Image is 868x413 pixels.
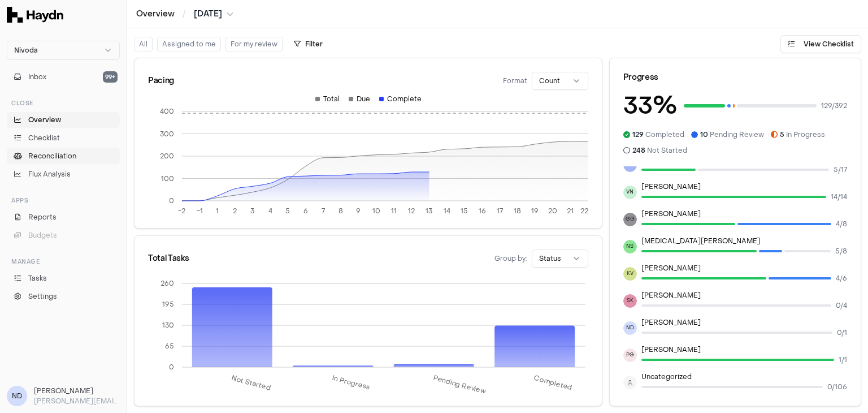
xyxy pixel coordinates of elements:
[641,318,847,327] p: [PERSON_NAME]
[169,196,174,205] tspan: 0
[157,37,221,51] button: Assigned to me
[479,206,486,216] tspan: 16
[780,130,784,139] span: 5
[28,273,47,283] span: Tasks
[7,252,120,270] div: Manage
[7,41,120,60] button: Nivoda
[7,386,27,406] span: ND
[7,166,120,182] a: Flux Analysis
[250,206,254,216] tspan: 3
[780,130,825,139] span: In Progress
[322,206,325,216] tspan: 7
[372,206,380,216] tspan: 10
[641,264,847,273] p: [PERSON_NAME]
[641,372,847,381] p: Uncategorized
[136,8,233,20] nav: breadcrumb
[837,328,847,337] span: 0 / 1
[821,101,847,110] span: 129 / 392
[216,206,219,216] tspan: 1
[305,40,323,49] span: Filter
[7,69,120,85] button: Inbox99+
[303,206,308,216] tspan: 6
[28,115,61,125] span: Overview
[836,220,847,229] span: 4 / 8
[7,289,120,304] a: Settings
[632,146,687,155] span: Not Started
[136,8,175,20] a: Overview
[503,76,527,85] span: Format
[632,130,644,139] span: 129
[165,342,174,351] tspan: 65
[432,373,487,396] tspan: Pending Review
[531,206,539,216] tspan: 19
[623,321,637,335] span: ND
[148,75,174,87] div: Pacing
[641,209,847,218] p: [PERSON_NAME]
[623,186,637,199] span: VN
[34,386,120,396] h3: [PERSON_NAME]
[497,206,503,216] tspan: 17
[28,133,60,143] span: Checklist
[356,206,361,216] tspan: 9
[160,130,174,139] tspan: 300
[162,321,174,330] tspan: 130
[134,37,153,51] button: All
[623,88,677,123] h3: 33 %
[28,291,57,302] span: Settings
[148,253,189,264] div: Total Tasks
[231,373,272,393] tspan: Not Started
[287,35,329,53] button: Filter
[641,291,847,300] p: [PERSON_NAME]
[225,37,283,51] button: For my review
[580,206,588,216] tspan: 22
[7,191,120,209] div: Apps
[632,130,684,139] span: Completed
[408,206,415,216] tspan: 12
[161,174,174,183] tspan: 100
[7,94,120,112] div: Close
[623,72,847,83] div: Progress
[641,236,847,246] p: [MEDICAL_DATA][PERSON_NAME]
[28,230,57,240] span: Budgets
[827,382,847,392] span: 0 / 106
[835,247,847,256] span: 5 / 8
[7,270,120,286] a: Tasks
[14,46,38,55] span: Nivoda
[514,206,521,216] tspan: 18
[567,206,574,216] tspan: 21
[34,396,120,406] p: [PERSON_NAME][EMAIL_ADDRESS][DOMAIN_NAME]
[379,94,422,104] div: Complete
[178,206,185,216] tspan: -2
[7,112,120,128] a: Overview
[623,349,637,362] span: PG
[831,192,847,201] span: 14 / 14
[780,35,861,53] button: View Checklist
[162,300,174,309] tspan: 195
[197,206,203,216] tspan: -1
[28,151,76,161] span: Reconciliation
[28,212,57,222] span: Reports
[632,146,645,155] span: 248
[623,294,637,308] span: SK
[169,363,174,372] tspan: 0
[160,107,174,116] tspan: 400
[426,206,432,216] tspan: 13
[160,279,174,288] tspan: 260
[7,148,120,164] a: Reconciliation
[836,274,847,283] span: 4 / 6
[839,355,847,364] span: 1 / 1
[461,206,468,216] tspan: 15
[391,206,397,216] tspan: 11
[623,240,637,253] span: NS
[444,206,450,216] tspan: 14
[641,182,847,191] p: [PERSON_NAME]
[28,169,71,179] span: Flux Analysis
[623,267,637,281] span: KV
[548,206,557,216] tspan: 20
[494,254,527,263] span: Group by:
[315,94,340,104] div: Total
[331,373,371,392] tspan: In Progress
[7,227,120,243] button: Budgets
[338,206,343,216] tspan: 8
[623,213,637,226] span: GG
